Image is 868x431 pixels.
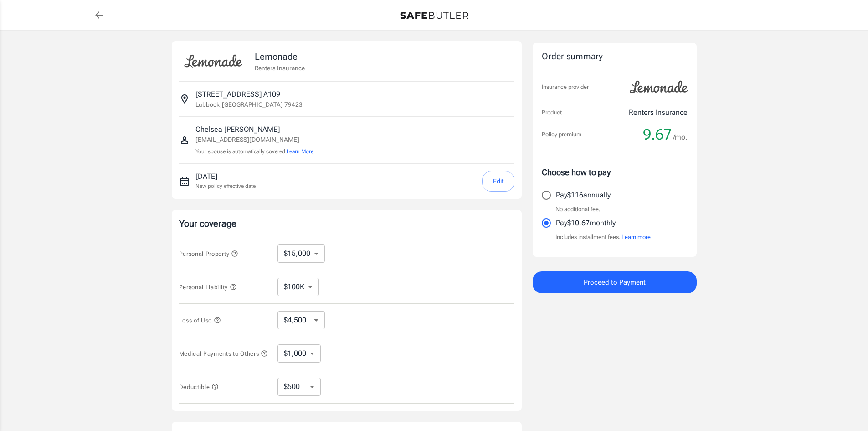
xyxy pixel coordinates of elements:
p: Pay $10.67 monthly [556,218,616,228]
p: No additional fee. [555,205,601,214]
span: Personal Liability [179,284,237,291]
p: [STREET_ADDRESS] A109 [195,89,280,100]
p: Your coverage [179,217,514,230]
button: Learn more [621,233,651,242]
span: 9.67 [643,125,672,144]
svg: Insured address [179,93,190,104]
div: Order summary [542,50,688,63]
p: Your spouse is automatically covered. [195,147,313,156]
p: Product [542,108,562,117]
img: Back to quotes [400,12,468,19]
p: Policy premium [542,130,581,139]
span: Loss of Use [179,317,221,324]
button: Loss of Use [179,315,221,326]
p: [EMAIL_ADDRESS][DOMAIN_NAME] [195,135,313,145]
span: Personal Property [179,250,238,257]
p: Insurance provider [542,83,589,92]
span: Medical Payments to Others [179,350,268,357]
span: Deductible [179,384,219,390]
button: Learn More [287,147,313,156]
button: Medical Payments to Others [179,348,268,359]
button: Proceed to Payment [533,271,697,293]
button: Deductible [179,381,219,392]
span: Proceed to Payment [584,276,646,288]
p: Lemonade [255,50,305,63]
p: New policy effective date [195,182,256,190]
button: Personal Liability [179,281,237,292]
img: Lemonade [179,48,247,74]
svg: New policy start date [179,176,190,187]
svg: Insured person [179,135,190,145]
p: Renters Insurance [255,63,305,73]
p: Pay $116 annually [556,190,611,201]
button: Edit [482,171,514,192]
p: Renters Insurance [629,107,688,118]
p: Lubbock , [GEOGRAPHIC_DATA] 79423 [195,100,303,109]
p: [DATE] [195,171,256,182]
p: Includes installment fees. [555,233,651,242]
img: Lemonade [625,74,693,100]
p: Chelsea [PERSON_NAME] [195,124,313,135]
button: Personal Property [179,248,238,259]
span: /mo. [673,131,688,144]
a: back to quotes [90,6,108,24]
p: Choose how to pay [542,166,688,178]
